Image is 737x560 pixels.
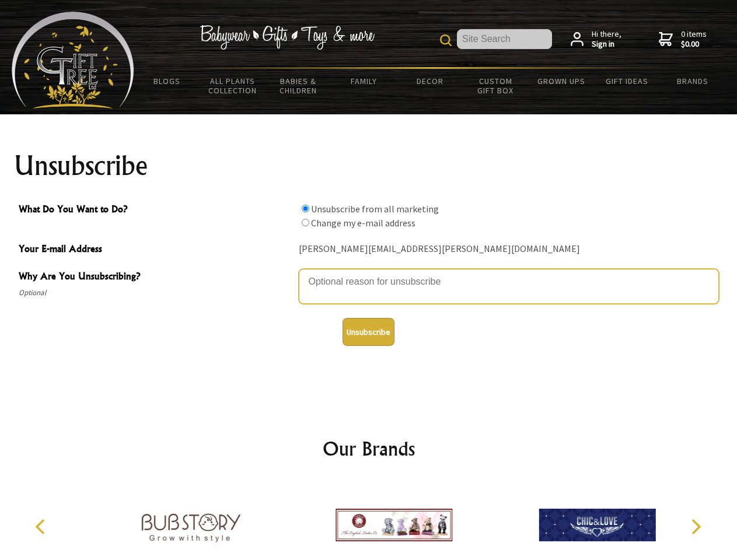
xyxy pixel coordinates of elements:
[571,29,621,50] a: Hi there,Sign in
[659,29,707,50] a: 0 items$0.00
[311,217,415,229] label: Change my e-mail address
[331,69,397,93] a: Family
[200,25,375,50] img: Babywear - Gifts - Toys & more
[343,318,394,346] button: Unsubscribe
[200,69,266,103] a: All Plants Collection
[592,29,621,50] span: Hi there,
[14,152,724,180] h1: Unsubscribe
[19,286,293,300] span: Optional
[457,29,552,49] input: Site Search
[302,205,309,212] input: What Do You Want to Do?
[528,69,594,93] a: Grown Ups
[397,69,463,93] a: Decor
[19,202,293,219] span: What Do You Want to Do?
[594,69,660,93] a: Gift Ideas
[302,219,309,226] input: What Do You Want to Do?
[19,242,293,258] span: Your E-mail Address
[299,240,719,258] div: [PERSON_NAME][EMAIL_ADDRESS][PERSON_NAME][DOMAIN_NAME]
[683,514,708,540] button: Next
[592,39,621,50] strong: Sign in
[299,269,719,304] textarea: Why Are You Unsubscribing?
[12,12,134,108] img: Babyware - Gifts - Toys and more...
[681,39,707,50] strong: $0.00
[266,69,331,103] a: Babies & Children
[463,69,529,103] a: Custom Gift Box
[311,203,439,215] label: Unsubscribe from all marketing
[440,34,452,46] img: product search
[19,269,293,286] span: Why Are You Unsubscribing?
[29,514,55,540] button: Previous
[660,69,726,93] a: Brands
[23,435,714,463] h2: Our Brands
[134,69,200,93] a: BLOGS
[681,29,707,50] span: 0 items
